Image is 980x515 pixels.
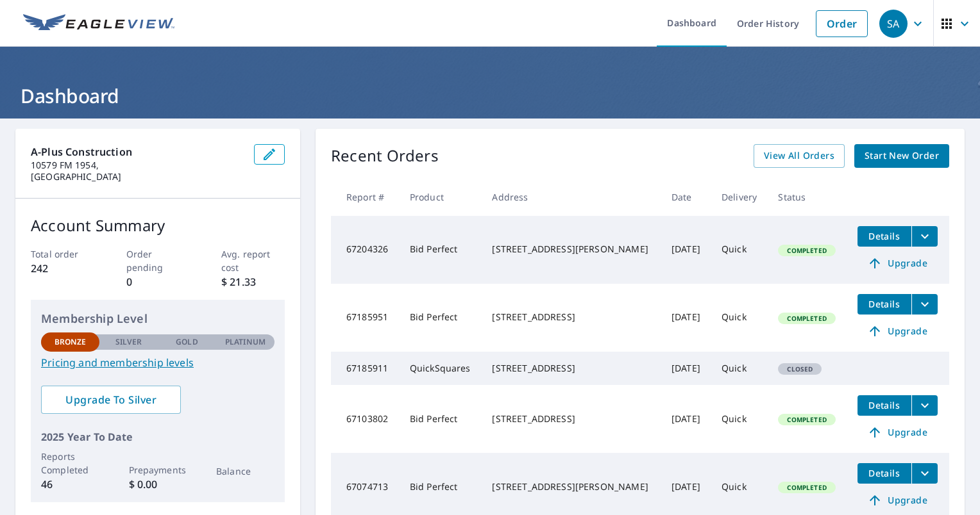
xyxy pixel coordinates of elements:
[865,323,930,339] span: Upgrade
[400,284,482,352] td: Bid Perfect
[711,216,768,284] td: Quick
[865,493,930,508] span: Upgrade
[331,216,400,284] td: 67204326
[857,253,938,274] a: Upgrade
[911,395,938,416] button: filesDropdownBtn-67103802
[41,477,99,492] p: 46
[857,226,911,247] button: detailsBtn-67204326
[55,336,87,348] p: Bronze
[31,247,94,261] p: Total order
[331,352,400,385] td: 67185911
[865,298,904,310] span: Details
[711,385,768,453] td: Quick
[400,385,482,453] td: Bid Perfect
[879,10,908,38] div: SA
[492,362,650,375] div: [STREET_ADDRESS]
[857,395,911,416] button: detailsBtn-67103802
[492,480,650,493] div: [STREET_ADDRESS][PERSON_NAME]
[779,246,834,255] span: Completed
[115,336,142,348] p: Silver
[911,463,938,484] button: filesDropdownBtn-67074713
[41,310,275,327] p: Membership Level
[865,399,904,411] span: Details
[176,336,198,348] p: Gold
[331,284,400,352] td: 67185951
[31,144,244,159] p: A-Plus Construction
[15,83,965,109] h1: Dashboard
[41,429,275,445] p: 2025 Year To Date
[779,415,834,424] span: Completed
[216,464,275,478] p: Balance
[492,243,650,256] div: [STREET_ADDRESS][PERSON_NAME]
[857,422,938,443] a: Upgrade
[492,311,650,323] div: [STREET_ADDRESS]
[711,284,768,352] td: Quick
[865,467,904,479] span: Details
[31,171,244,183] p: [GEOGRAPHIC_DATA]
[482,178,661,216] th: Address
[711,352,768,385] td: Quick
[779,483,834,492] span: Completed
[31,214,285,237] p: Account Summary
[221,247,285,274] p: Avg. report cost
[661,216,711,284] td: [DATE]
[661,284,711,352] td: [DATE]
[31,159,244,171] p: 10579 FM 1954,
[857,490,938,511] a: Upgrade
[126,274,190,290] p: 0
[41,355,275,370] a: Pricing and membership levels
[857,321,938,341] a: Upgrade
[779,364,820,373] span: Closed
[31,261,94,276] p: 242
[865,148,939,164] span: Start New Order
[331,144,439,168] p: Recent Orders
[41,450,99,477] p: Reports Completed
[400,352,482,385] td: QuickSquares
[129,477,187,492] p: $ 0.00
[400,216,482,284] td: Bid Perfect
[661,352,711,385] td: [DATE]
[754,144,845,168] a: View All Orders
[126,247,190,274] p: Order pending
[911,226,938,247] button: filesDropdownBtn-67204326
[400,178,482,216] th: Product
[331,178,400,216] th: Report #
[768,178,847,216] th: Status
[857,294,911,315] button: detailsBtn-67185951
[711,178,768,216] th: Delivery
[816,10,868,37] a: Order
[129,463,187,477] p: Prepayments
[225,336,266,348] p: Platinum
[764,148,834,164] span: View All Orders
[911,294,938,315] button: filesDropdownBtn-67185951
[661,178,711,216] th: Date
[23,14,174,33] img: EV Logo
[492,413,650,425] div: [STREET_ADDRESS]
[865,230,904,242] span: Details
[865,256,930,271] span: Upgrade
[857,463,911,484] button: detailsBtn-67074713
[51,393,171,407] span: Upgrade To Silver
[41,386,181,414] a: Upgrade To Silver
[865,425,930,440] span: Upgrade
[854,144,949,168] a: Start New Order
[779,314,834,323] span: Completed
[331,385,400,453] td: 67103802
[661,385,711,453] td: [DATE]
[221,274,285,290] p: $ 21.33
